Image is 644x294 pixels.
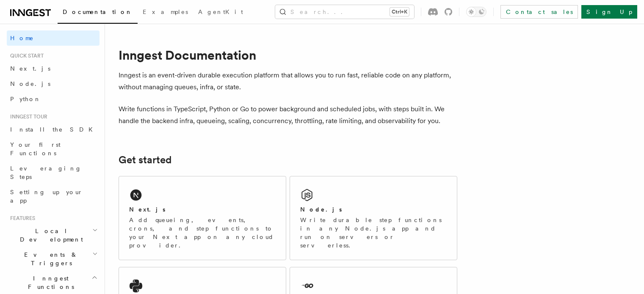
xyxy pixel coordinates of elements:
[7,122,100,137] a: Install the SDK
[7,215,35,222] span: Features
[7,113,47,120] span: Inngest tour
[300,216,447,250] p: Write durable step functions in any Node.js app and run on servers or serverless.
[7,250,92,267] span: Events & Triggers
[7,76,100,91] a: Node.js
[10,141,61,157] span: Your first Functions
[119,69,457,93] p: Inngest is an event-driven durable execution platform that allows you to run fast, reliable code ...
[119,176,286,260] a: Next.jsAdd queueing, events, crons, and step functions to your Next app on any cloud provider.
[138,3,193,23] a: Examples
[10,189,83,204] span: Setting up your app
[10,65,50,72] span: Next.js
[7,161,100,184] a: Leveraging Steps
[129,205,166,214] h2: Next.js
[7,137,100,161] a: Your first Functions
[198,8,243,15] span: AgentKit
[58,3,138,24] a: Documentation
[129,216,276,250] p: Add queueing, events, crons, and step functions to your Next app on any cloud provider.
[119,154,171,166] a: Get started
[7,184,100,208] a: Setting up your app
[7,247,100,271] button: Events & Triggers
[7,52,44,59] span: Quick start
[10,126,98,133] span: Install the SDK
[143,8,188,15] span: Examples
[7,223,100,247] button: Local Development
[7,227,92,244] span: Local Development
[7,274,91,291] span: Inngest Functions
[466,7,486,17] button: Toggle dark mode
[7,30,100,46] a: Home
[390,8,409,16] kbd: Ctrl+K
[119,103,457,127] p: Write functions in TypeScript, Python or Go to power background and scheduled jobs, with steps bu...
[290,176,457,260] a: Node.jsWrite durable step functions in any Node.js app and run on servers or serverless.
[10,80,50,87] span: Node.js
[193,3,248,23] a: AgentKit
[500,5,578,19] a: Contact sales
[300,205,342,214] h2: Node.js
[119,47,457,63] h1: Inngest Documentation
[7,91,100,107] a: Python
[581,5,637,19] a: Sign Up
[10,165,82,180] span: Leveraging Steps
[10,34,34,42] span: Home
[275,5,414,19] button: Search...Ctrl+K
[63,8,133,15] span: Documentation
[10,96,41,102] span: Python
[7,61,100,76] a: Next.js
